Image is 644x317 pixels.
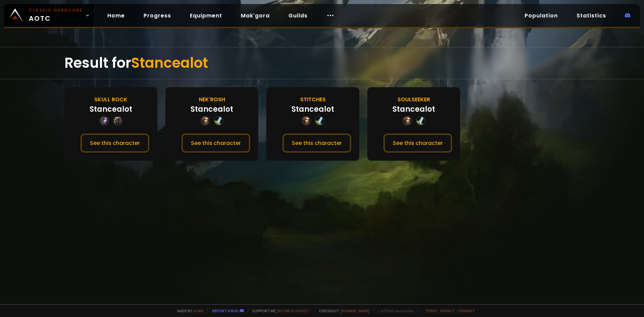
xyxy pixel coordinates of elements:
span: AOTC [29,7,83,23]
div: Skull Rock [94,95,127,104]
button: See this character [383,134,452,153]
div: Soulseeker [397,95,430,104]
div: Stancealot [392,104,435,115]
span: Made by [173,308,203,313]
a: Classic HardcoreAOTC [4,4,94,27]
div: Stancealot [291,104,334,115]
div: Result for [64,47,580,79]
a: Population [519,9,563,22]
button: See this character [282,134,351,153]
a: Consent [457,308,475,313]
a: Progress [138,9,176,22]
button: See this character [181,134,250,153]
a: Privacy [440,308,454,313]
a: Terms [425,308,437,313]
span: Support me, [248,308,311,313]
div: Stitches [300,95,326,104]
div: Stancealot [90,104,132,115]
a: Buy me a coffee [277,308,311,313]
span: Stancealot [131,53,208,73]
a: Mak'gora [235,9,275,22]
span: v. d752d5 - production [374,308,414,313]
div: Nek'Rosh [199,95,225,104]
a: Guilds [283,9,313,22]
a: Report a bug [212,308,238,313]
button: See this character [80,134,149,153]
small: Classic Hardcore [29,7,83,13]
a: Home [102,9,130,22]
a: Equipment [184,9,227,22]
span: Checkout [315,308,370,313]
div: Stancealot [191,104,233,115]
a: Statistics [571,9,611,22]
a: [DOMAIN_NAME] [340,308,370,313]
a: a fan [193,308,203,313]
